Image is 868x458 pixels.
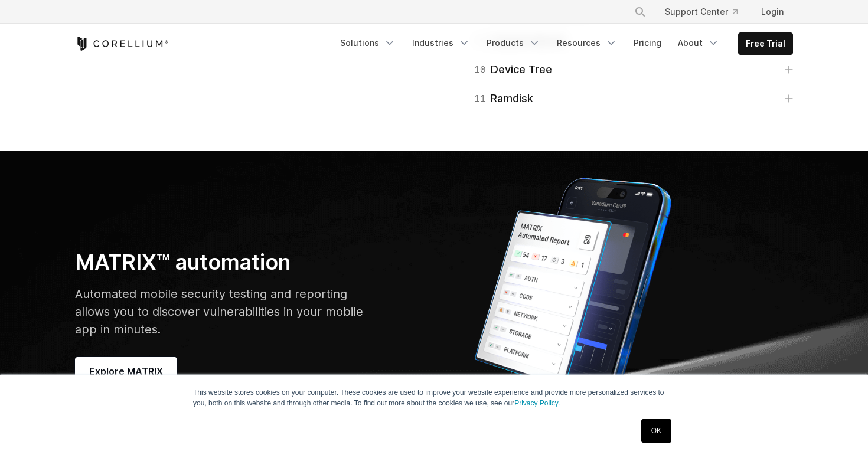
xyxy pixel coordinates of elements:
span: 11 [474,90,486,107]
a: Free Trial [739,33,792,54]
a: About [671,32,726,54]
div: Device Tree [474,61,552,78]
a: 10Device Tree [474,61,793,78]
a: Corellium Home [75,37,169,51]
a: Products [479,32,547,54]
a: Resources [550,32,624,54]
a: 11Ramdisk [474,90,793,107]
span: Explore MATRIX [89,364,163,378]
a: Support Center [655,1,747,22]
a: Login [752,1,793,22]
div: Navigation Menu [333,32,793,55]
button: Search [629,1,651,22]
div: Ramdisk [474,90,533,107]
a: Explore MATRIX [75,357,177,385]
h3: MATRIX™ automation [75,249,364,276]
a: OK [641,419,671,443]
a: Solutions [333,32,403,54]
span: Automated mobile security testing and reporting allows you to discover vulnerabilities in your mo... [75,287,363,336]
p: This website stores cookies on your computer. These cookies are used to improve your website expe... [193,387,675,408]
a: Industries [405,32,477,54]
a: Privacy Policy. [514,399,560,407]
span: 10 [474,61,486,78]
div: Navigation Menu [620,1,793,22]
a: Pricing [626,32,668,54]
